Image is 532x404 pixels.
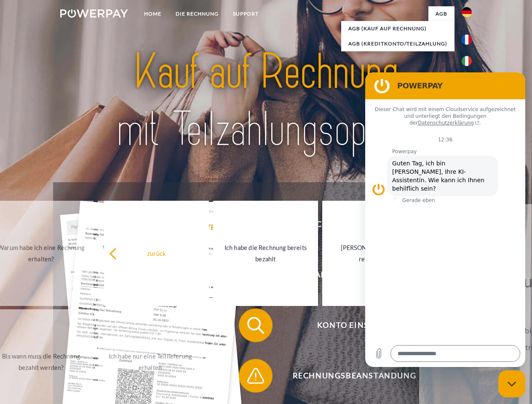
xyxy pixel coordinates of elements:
img: fr [462,35,472,45]
button: Rechnungsbeanstandung [239,359,458,393]
a: SUPPORT [226,6,266,21]
img: qb_warning.svg [245,365,266,386]
button: Konto einsehen [239,308,458,342]
img: qb_search.svg [245,315,266,336]
iframe: Schaltfläche zum Öffnen des Messaging-Fensters; Konversation läuft [498,370,525,397]
a: AGB (Kreditkonto/Teilzahlung) [341,36,454,51]
div: [PERSON_NAME] wurde retourniert [327,242,422,265]
span: Rechnungsbeanstandung [251,359,457,393]
a: DIE RECHNUNG [168,6,226,21]
img: logo-powerpay-white.svg [60,9,128,18]
div: zurück [109,247,204,259]
span: Konto einsehen [251,308,457,342]
img: title-powerpay_de.svg [80,40,452,161]
a: Home [137,6,168,21]
img: de [462,7,472,17]
div: Ich habe die Rechnung bereits bezahlt [218,242,313,265]
div: Ich habe nur eine Teillieferung erhalten [103,351,198,373]
a: agb [428,6,454,21]
img: it [462,56,472,66]
a: AGB (Kauf auf Rechnung) [341,21,454,36]
iframe: Messaging-Fenster [365,72,525,367]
